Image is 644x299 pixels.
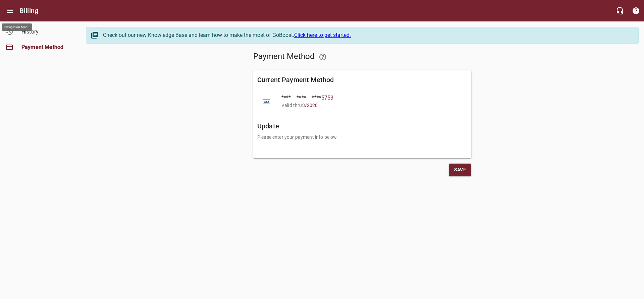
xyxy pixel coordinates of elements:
[2,3,18,19] button: Open drawer
[281,102,457,109] p: Valid thru
[315,49,331,65] a: Learn how to update your payment method
[449,164,471,176] button: Save
[21,28,72,36] span: History
[628,3,644,19] button: Support Portal
[253,49,471,65] h5: Payment Method
[302,103,318,108] span: 3 / 2028
[19,5,38,16] h6: Billing
[612,3,628,19] button: Live Chat
[294,32,351,38] a: Click here to get started.
[454,166,466,174] span: Save
[321,95,334,101] span: 5753
[21,43,72,51] span: Payment Method
[103,31,632,39] div: Check out our new Knowledge Base and learn how to make the most of GoBoost.
[257,121,467,131] h6: Update
[257,134,467,141] p: Please enter your payment info below.
[257,146,467,154] iframe: Secure card payment input frame
[257,74,467,85] h6: Current Payment Method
